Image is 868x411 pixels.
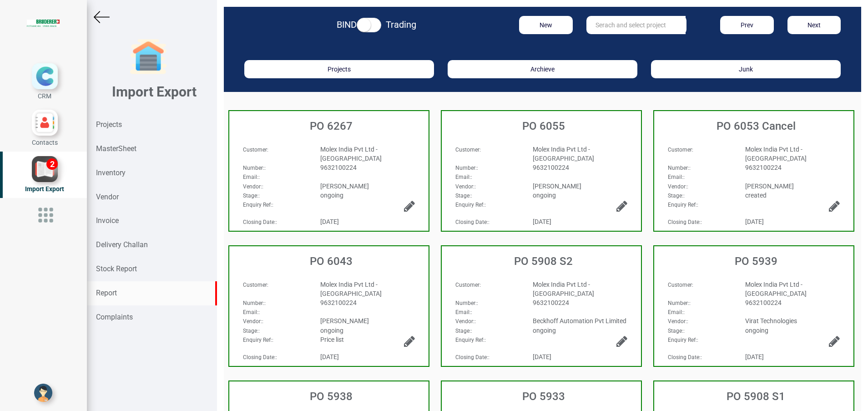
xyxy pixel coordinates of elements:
strong: Stock Report [96,264,137,273]
strong: Stage: [243,328,258,334]
span: [DATE] [745,218,764,225]
span: : [243,354,277,360]
strong: Number: [455,300,477,306]
strong: Enquiry Ref: [455,337,484,343]
strong: Customer [455,147,479,153]
h3: PO 5939 [659,255,853,267]
strong: Stage: [455,328,471,334]
span: Molex India Pvt Ltd - [GEOGRAPHIC_DATA] [320,146,382,162]
strong: Stage: [668,328,683,334]
button: Projects [244,60,434,78]
h3: PO 6043 [234,255,429,267]
span: Molex India Pvt Ltd - [GEOGRAPHIC_DATA] [745,146,807,162]
span: : [668,282,693,288]
strong: Vendor: [243,183,262,190]
span: : [243,282,268,288]
h3: PO 5933 [446,391,641,402]
span: : [243,165,266,171]
span: Molex India Pvt Ltd - [GEOGRAPHIC_DATA] [533,146,594,162]
strong: Trading [386,19,416,30]
strong: Closing Date: [668,219,701,225]
span: Molex India Pvt Ltd - [GEOGRAPHIC_DATA] [745,281,807,297]
strong: Number: [243,165,264,171]
span: [DATE] [320,353,339,360]
h3: PO 6267 [234,120,429,132]
span: : [455,174,472,180]
strong: Email: [668,309,683,315]
span: : [455,328,472,334]
span: : [455,193,472,199]
h3: PO 6055 [446,120,641,132]
span: [PERSON_NAME] [745,183,794,190]
span: : [455,354,490,360]
strong: Vendor: [668,183,687,190]
span: Virat Technologies [745,317,797,325]
span: ongoing [745,327,768,334]
span: Price list [320,336,344,343]
span: ongoing [320,192,343,199]
span: ongoing [533,192,556,199]
strong: Email: [243,309,258,315]
strong: Email: [243,174,258,180]
span: 9632100224 [533,299,569,306]
strong: Invoice [96,216,119,225]
strong: Vendor: [455,318,474,325]
span: Import Export [25,185,64,193]
span: : [455,318,476,325]
span: : [668,337,698,343]
span: ongoing [320,327,343,334]
span: : [455,337,486,343]
span: : [668,147,693,153]
strong: Vendor: [243,318,262,325]
span: : [455,183,476,190]
span: : [455,282,481,288]
h3: PO 5938 [234,391,429,402]
strong: Number: [243,300,264,306]
strong: Stage: [455,193,471,199]
strong: Delivery Challan [96,240,148,249]
span: : [455,309,472,315]
strong: Customer [668,147,692,153]
span: : [668,202,698,208]
span: [DATE] [745,353,764,360]
button: New [519,16,572,34]
span: : [455,165,478,171]
span: [PERSON_NAME] [320,317,369,325]
span: created [745,192,767,199]
strong: Number: [668,300,689,306]
strong: Projects [96,120,122,129]
strong: Enquiry Ref: [243,337,272,343]
span: ongoing [533,327,556,334]
strong: Stage: [243,193,258,199]
span: Molex India Pvt Ltd - [GEOGRAPHIC_DATA] [533,281,594,297]
strong: Vendor [96,193,119,201]
span: : [668,354,702,360]
span: : [668,174,685,180]
span: CRM [38,92,51,100]
strong: Stage: [668,193,683,199]
span: : [455,202,486,208]
strong: Closing Date: [455,354,488,360]
strong: Report [96,289,117,297]
strong: Number: [455,165,477,171]
h3: PO 6053 Cancel [659,120,853,132]
div: 2 [46,158,58,170]
span: : [668,309,685,315]
strong: Customer [455,282,479,288]
strong: Closing Date: [668,354,701,360]
strong: Enquiry Ref: [668,337,697,343]
strong: Complaints [96,313,133,321]
span: : [668,318,688,325]
span: [DATE] [320,218,339,225]
span: [DATE] [533,218,551,225]
button: Archieve [448,60,637,78]
span: : [455,300,478,306]
span: 9632100224 [745,299,782,306]
strong: Closing Date: [243,219,276,225]
strong: Email: [455,309,471,315]
span: : [668,300,691,306]
span: [DATE] [533,353,551,360]
strong: Enquiry Ref: [668,202,697,208]
span: Molex India Pvt Ltd - [GEOGRAPHIC_DATA] [320,281,382,297]
button: Next [787,16,841,34]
